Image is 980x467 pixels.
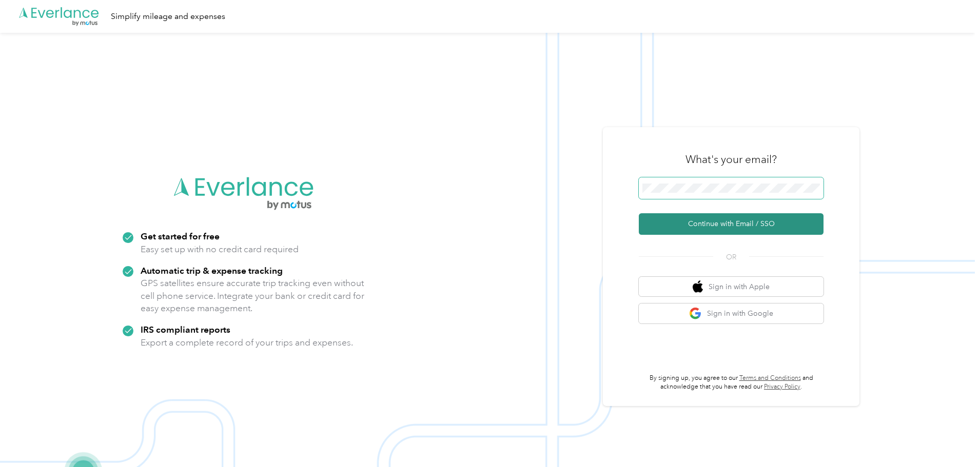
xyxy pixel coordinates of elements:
[141,231,220,241] strong: Get started for free
[141,277,365,315] p: GPS satellites ensure accurate trip tracking even without cell phone service. Integrate your bank...
[639,277,824,297] button: apple logoSign in with Apple
[111,10,225,23] div: Simplify mileage and expenses
[693,280,703,293] img: apple logo
[689,307,702,320] img: google logo
[141,243,299,256] p: Easy set up with no credit card required
[739,374,801,382] a: Terms and Conditions
[141,265,283,276] strong: Automatic trip & expense tracking
[141,336,353,349] p: Export a complete record of your trips and expenses.
[141,324,230,335] strong: IRS compliant reports
[685,152,777,167] h3: What's your email?
[639,303,824,323] button: google logoSign in with Google
[639,213,824,235] button: Continue with Email / SSO
[639,374,824,392] p: By signing up, you agree to our and acknowledge that you have read our .
[713,252,749,262] span: OR
[764,383,800,391] a: Privacy Policy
